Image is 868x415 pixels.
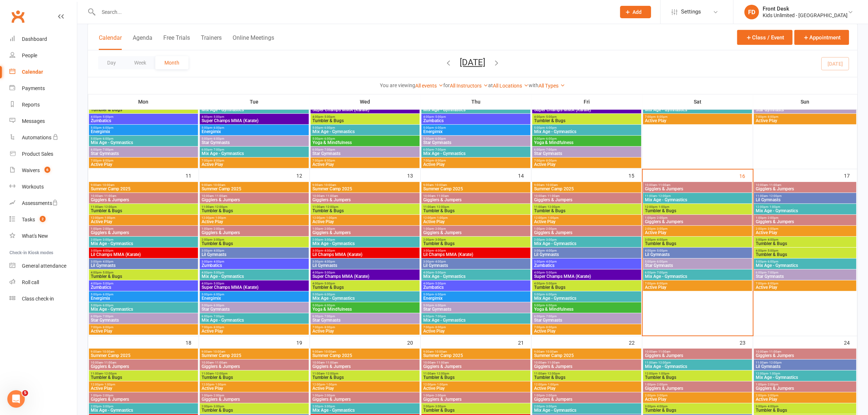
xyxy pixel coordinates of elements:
[423,205,529,209] span: 11:00am
[212,137,224,140] span: - 6:00pm
[434,159,446,162] span: - 8:00pm
[423,162,529,167] span: Active Play
[755,119,855,123] span: Active Play
[421,94,532,109] th: Thu
[214,205,227,209] span: - 12:00pm
[323,183,336,187] span: - 10:00am
[423,140,529,145] span: Star Gymnasts
[755,241,855,246] span: Tumbler & Bugs
[534,137,640,140] span: 5:00pm
[489,82,493,88] strong: at
[645,241,751,246] span: Tumbler & Bugs
[9,64,77,80] a: Calendar
[755,115,855,119] span: 7:00pm
[645,108,751,112] span: Mix Age - Gymnastics
[423,249,529,252] span: 3:00pm
[645,187,751,191] span: Gigglers & Jumpers
[312,119,418,123] span: Tumbler & Bugs
[201,220,307,224] span: Active Play
[201,148,307,151] span: 6:00pm
[657,183,670,187] span: - 11:00am
[163,34,190,50] button: Free Trials
[9,80,77,97] a: Payments
[545,249,557,252] span: - 4:00pm
[9,7,27,26] a: Clubworx
[90,159,196,162] span: 7:00pm
[423,151,529,156] span: Mix Age - Gymnastics
[312,194,418,198] span: 10:00am
[22,233,48,239] div: What's New
[323,227,335,230] span: - 2:00pm
[534,198,640,202] span: Gigglers & Jumpers
[534,194,640,198] span: 10:00am
[312,126,418,129] span: 5:00pm
[423,194,529,198] span: 10:00am
[9,274,77,291] a: Roll call
[201,159,307,162] span: 7:00pm
[90,198,196,202] span: Gigglers & Jumpers
[40,216,46,222] span: 2
[407,169,420,181] div: 13
[22,118,45,124] div: Messages
[545,115,557,119] span: - 5:00pm
[645,227,751,230] span: 2:00pm
[755,194,855,198] span: 11:00am
[201,183,307,187] span: 9:00am
[434,115,446,119] span: - 5:00pm
[534,216,640,220] span: 12:00pm
[310,94,421,109] th: Wed
[534,119,640,123] span: Tumbler & Bugs
[534,249,640,252] span: 3:00pm
[103,194,116,198] span: - 11:00am
[545,126,557,129] span: - 6:00pm
[90,115,196,119] span: 4:00pm
[655,227,667,230] span: - 3:00pm
[534,187,640,191] span: Summer Camp 2025
[423,126,529,129] span: 5:00pm
[212,227,224,230] span: - 2:00pm
[201,241,307,246] span: Tumbler & Bugs
[645,220,751,224] span: Gigglers & Jumpers
[22,217,35,222] div: Tasks
[22,36,47,42] div: Dashboard
[423,183,529,187] span: 9:00am
[423,187,529,191] span: Summer Camp 2025
[545,227,557,230] span: - 2:00pm
[90,129,196,134] span: Energimix
[529,82,539,88] strong: with
[423,119,529,123] span: Zumbatics
[681,4,701,20] span: Settings
[312,137,418,140] span: 5:00pm
[9,291,77,307] a: Class kiosk mode
[534,115,640,119] span: 4:00pm
[98,56,125,69] button: Day
[90,187,196,191] span: Summer Camp 2025
[103,216,115,220] span: - 1:00pm
[655,216,667,220] span: - 2:00pm
[545,137,557,140] span: - 6:00pm
[546,216,558,220] span: - 1:00pm
[9,162,77,179] a: Waivers 6
[434,227,446,230] span: - 2:00pm
[323,159,335,162] span: - 8:00pm
[645,205,751,209] span: 12:00pm
[755,227,855,230] span: 2:00pm
[9,146,77,162] a: Product Sales
[423,220,529,224] span: Active Play
[201,129,307,134] span: Energimix
[657,205,669,209] span: - 1:00pm
[534,162,640,167] span: Active Play
[434,249,446,252] span: - 4:00pm
[101,249,113,252] span: - 4:00pm
[312,209,418,213] span: Tumbler & Bugs
[534,159,640,162] span: 7:00pm
[212,238,224,241] span: - 3:00pm
[201,140,307,145] span: Star Gymnasts
[766,216,778,220] span: - 2:00pm
[766,238,778,241] span: - 4:00pm
[133,34,152,50] button: Agenda
[22,69,43,75] div: Calendar
[436,216,448,220] span: - 1:00pm
[323,115,335,119] span: - 5:00pm
[101,115,113,119] span: - 5:00pm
